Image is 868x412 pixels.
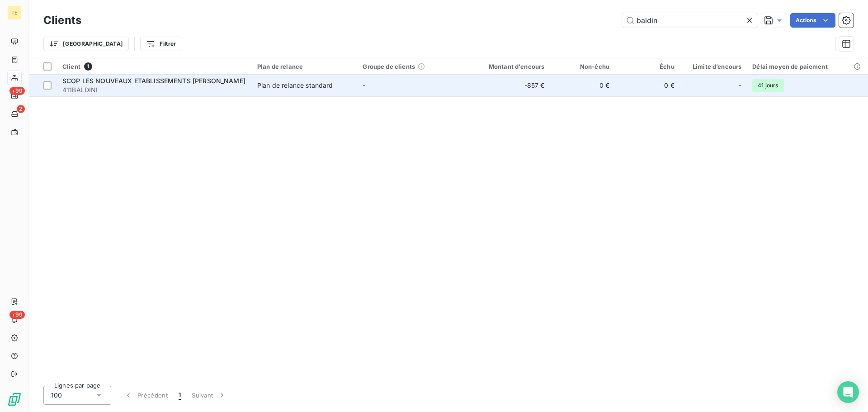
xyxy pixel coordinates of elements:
[620,63,675,70] div: Échu
[622,13,758,28] input: Rechercher
[837,381,859,403] div: Open Intercom Messenger
[17,105,25,113] span: 2
[463,75,550,96] td: -857 €
[84,62,92,71] span: 1
[9,311,25,319] span: +99
[173,386,186,405] button: 1
[7,392,22,407] img: Logo LeanPay
[257,81,333,90] div: Plan de relance standard
[179,391,181,400] span: 1
[62,85,246,95] span: 411BALDINI
[790,13,835,28] button: Actions
[752,63,863,70] div: Délai moyen de paiement
[43,12,81,28] h3: Clients
[140,37,182,51] button: Filtrer
[615,75,680,96] td: 0 €
[62,63,80,70] span: Client
[550,75,615,96] td: 0 €
[9,87,25,95] span: +99
[257,63,352,70] div: Plan de relance
[363,63,415,70] span: Groupe de clients
[118,386,173,405] button: Précédent
[685,63,742,70] div: Limite d’encours
[186,386,232,405] button: Suivant
[363,81,365,89] span: -
[43,37,129,51] button: [GEOGRAPHIC_DATA]
[752,79,783,92] span: 41 jours
[51,391,62,400] span: 100
[739,81,741,90] span: -
[555,63,609,70] div: Non-échu
[468,63,545,70] div: Montant d'encours
[62,77,245,85] span: SCOP LES NOUVEAUX ETABLISSEMENTS [PERSON_NAME]
[7,5,22,20] div: TE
